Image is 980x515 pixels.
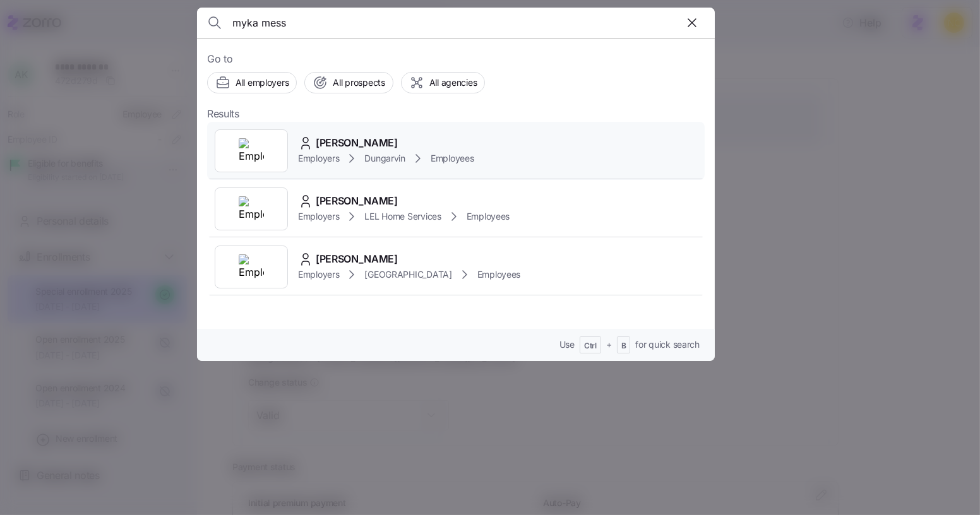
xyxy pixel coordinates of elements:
[621,341,626,352] span: B
[239,254,264,280] img: Employer logo
[316,251,398,267] span: [PERSON_NAME]
[207,51,705,67] span: Go to
[364,210,441,223] span: LEL Home Services
[239,196,264,222] img: Employer logo
[298,210,339,223] span: Employers
[316,193,398,209] span: [PERSON_NAME]
[431,152,474,165] span: Employees
[364,152,405,165] span: Dungarvin
[429,76,477,89] span: All agencies
[364,268,451,281] span: [GEOGRAPHIC_DATA]
[236,76,289,89] span: All employers
[477,268,520,281] span: Employees
[298,268,339,281] span: Employers
[467,210,510,223] span: Employees
[207,106,239,122] span: Results
[207,72,297,93] button: All employers
[584,341,597,352] span: Ctrl
[559,338,575,351] span: Use
[239,138,264,163] img: Employer logo
[401,72,486,93] button: All agencies
[635,338,700,351] span: for quick search
[298,152,339,165] span: Employers
[606,338,612,351] span: +
[316,135,398,151] span: [PERSON_NAME]
[333,76,385,89] span: All prospects
[304,72,393,93] button: All prospects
